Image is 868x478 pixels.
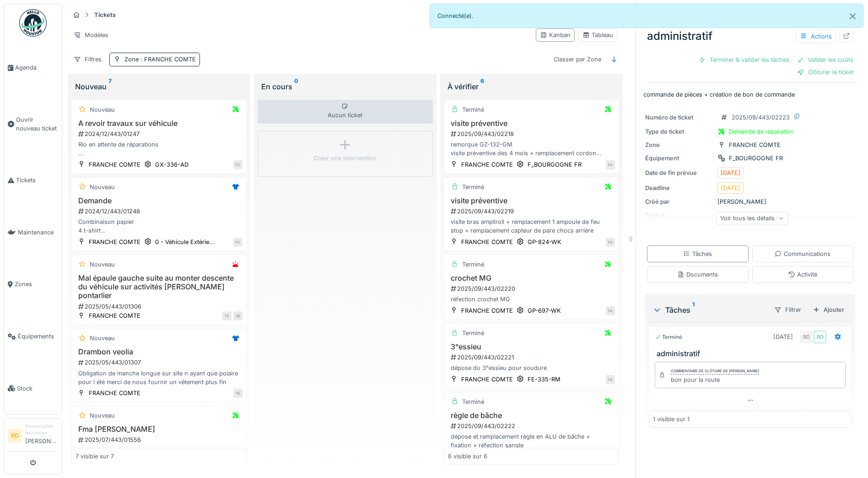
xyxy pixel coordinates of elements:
sup: 7 [108,81,112,92]
span: Stock [17,384,58,393]
div: Terminé [462,105,484,114]
a: Stock [4,362,62,414]
div: Nouveau [90,334,115,342]
div: Activité [788,270,817,279]
li: RD [8,429,22,443]
a: Ouvrir nouveau ticket [4,94,62,155]
div: Connecté(e). [430,4,864,28]
h3: règle de bâche [448,411,615,420]
div: SR [233,311,243,320]
div: Terminé [462,260,484,269]
span: Maintenance [18,228,58,237]
div: FRANCHE COMTE [89,160,140,169]
div: Terminé [462,397,484,406]
a: RD Responsable technicien[PERSON_NAME] [8,423,58,451]
div: Type de ticket [645,127,714,136]
div: FA [606,375,615,384]
div: TE [222,311,232,320]
h3: administratif [657,349,847,358]
div: Numéro de ticket [645,113,714,122]
div: Zone [124,55,196,64]
div: 6 visible sur 6 [448,452,487,461]
div: Classer par Zone [550,53,605,66]
div: Deadline [645,184,714,192]
div: Tâches [683,250,712,258]
div: 2025/09/443/02223 [732,113,790,122]
div: Valider les coûts [793,54,857,66]
div: Terminer & valider les tâches [695,54,793,66]
h3: Fma [PERSON_NAME] [75,425,243,434]
div: Tableau [582,31,613,39]
div: FRANCHE COMTE [461,160,513,169]
a: Tickets [4,154,62,206]
div: Nouveau [90,411,115,420]
div: dépose du 3°essieu pour soudure [448,364,615,372]
div: 2025/09/443/02219 [450,207,615,216]
p: commande de pièces + création de bon de commande [643,90,857,99]
div: Demande de réparation [729,127,794,136]
div: F_BOURGOGNE FR [528,160,582,169]
div: Nouveau [90,183,115,191]
span: Zones [15,280,58,288]
div: Zone [645,141,714,149]
div: Responsable technicien [25,423,58,437]
div: FA [606,306,615,315]
div: F_BOURGOGNE FR [729,154,783,163]
div: À vérifier [447,81,615,92]
a: Zones [4,258,62,310]
div: Commentaire de clôture de [PERSON_NAME] [671,368,759,375]
span: Tickets [16,176,58,185]
div: Communications [775,250,830,258]
div: Tâches [652,304,766,315]
div: Nouveau [90,105,115,114]
div: GP-697-WK [528,306,561,315]
div: FRANCHE COMTE [89,311,140,320]
strong: Tickets [91,11,119,19]
div: FRANCHE COMTE [89,238,140,246]
div: Équipement [645,154,714,163]
div: [DATE] [721,168,740,177]
div: 1 visible sur 1 [653,415,690,424]
div: Terminé [655,333,682,341]
span: Agenda [15,63,58,72]
div: visite bras ampliroll + remplacement 1 ampoule de feu stop + remplacement capteur de pare chocs a... [448,217,615,235]
div: Créé par [645,197,714,206]
div: [DATE] [721,184,740,192]
div: Filtres [70,53,106,66]
div: Actions [796,30,836,43]
div: administratif [643,24,857,48]
div: 2025/05/443/01307 [77,358,243,367]
h3: Mal épaule gauche suite au monter descente du véhicule sur activités [PERSON_NAME] pontarlier [75,274,243,300]
div: Kanban [540,31,571,39]
div: En cours [261,81,429,92]
div: Ajouter [809,304,848,316]
div: FA [606,238,615,247]
div: Voir tous les détails [716,212,788,225]
div: FE-335-RM [528,375,561,384]
div: [PERSON_NAME] [645,197,855,206]
div: 2024/12/443/01247 [77,130,243,138]
a: Maintenance [4,206,62,259]
sup: 1 [692,304,695,315]
h3: visite préventive [448,196,615,205]
div: 2025/09/443/02218 [450,130,615,138]
img: Badge_color-CXgf-gQk.svg [19,9,47,37]
div: Obligation de manche longue sur site n ayant que polaire pour l été merci de nous fournir un vête... [75,369,243,386]
div: FRANCHE COMTE [729,141,781,149]
div: Combinaison papier 4 t-shirt 1 Bonnet [75,217,243,235]
div: 7 visible sur 7 [75,452,114,461]
div: 2025/05/443/01306 [77,302,243,311]
button: Close [842,4,863,28]
div: FRANCHE COMTE [461,238,513,246]
div: 2025/09/443/02222 [450,422,615,430]
div: Terminé [462,183,484,191]
div: Documents [677,270,718,279]
div: 2024/12/443/01248 [77,207,243,216]
div: FC [233,160,243,169]
div: Aucun ticket [258,100,433,124]
a: Agenda [4,42,62,94]
div: FRANCHE COMTE [89,389,140,397]
div: RD [800,331,813,343]
div: remorque GZ-132-GM visite préventive des 4 mois + remplacement cordon 24N+24S [448,140,615,158]
li: [PERSON_NAME] [25,423,58,449]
